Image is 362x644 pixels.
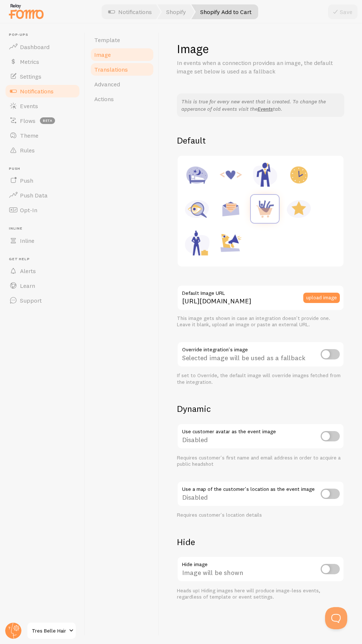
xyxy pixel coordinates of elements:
[177,135,344,146] h2: Default
[217,161,245,189] img: Code
[20,237,34,244] span: Inline
[4,84,81,99] a: Notifications
[9,257,81,262] span: Get Help
[94,51,111,58] span: Image
[94,66,128,73] span: Translations
[217,195,245,223] img: Newsletter
[9,32,81,37] span: Pop-ups
[20,87,54,95] span: Notifications
[4,203,81,217] a: Opt-In
[94,80,120,88] span: Advanced
[27,622,76,640] a: Tres Belle Hair
[4,173,81,188] a: Push
[20,43,49,51] span: Dashboard
[4,293,81,308] a: Support
[177,455,344,468] div: Requires customer's first name and email address in order to acquire a public headshot
[177,556,344,583] div: Image will be shown
[177,423,344,450] div: Disabled
[303,293,340,303] button: upload image
[20,282,35,289] span: Learn
[183,161,211,189] img: Accommodation
[217,229,245,257] img: Shoutout
[4,264,81,278] a: Alerts
[4,113,81,128] a: Flows beta
[177,341,344,368] div: Selected image will be used as a fallback
[94,95,114,103] span: Actions
[177,512,344,519] div: Requires customer's location details
[177,481,344,508] div: Disabled
[8,2,45,21] img: fomo-relay-logo-orange.svg
[325,607,347,629] iframe: Help Scout Beacon - Open
[4,69,81,84] a: Settings
[20,206,37,214] span: Opt-In
[177,59,344,76] p: In events when a connection provides an image, the default image set below is used as a fallback
[177,315,344,328] div: This image gets shown in case an integration doesn't provide one. Leave it blank, upload an image...
[177,285,344,297] label: Default Image URL
[90,92,154,106] a: Actions
[177,403,344,414] h2: Dynamic
[20,58,39,65] span: Metrics
[4,233,81,248] a: Inline
[20,117,35,124] span: Flows
[4,143,81,158] a: Rules
[181,98,340,113] p: This is true for every new event that is created. To change the apperance of old events visit the...
[4,128,81,143] a: Theme
[20,132,38,139] span: Theme
[90,32,154,47] a: Template
[4,278,81,293] a: Learn
[94,36,120,44] span: Template
[4,54,81,69] a: Metrics
[177,536,344,548] h2: Hide
[20,102,38,110] span: Events
[90,62,154,77] a: Translations
[9,166,81,171] span: Push
[183,229,211,257] img: Female Executive
[4,188,81,203] a: Push Data
[285,195,313,223] img: Rating
[20,147,35,154] span: Rules
[251,195,279,223] img: Purchase
[4,99,81,113] a: Events
[177,588,344,600] div: Heads up! Hiding images here will produce image-less events, regardless of template or event sett...
[183,195,211,223] img: Inquiry
[20,192,48,199] span: Push Data
[285,161,313,189] img: Appointment
[20,267,36,275] span: Alerts
[20,177,33,184] span: Push
[90,77,154,92] a: Advanced
[20,73,41,80] span: Settings
[177,41,344,56] h1: Image
[20,297,42,304] span: Support
[177,372,344,385] div: If set to Override, the default image will override images fetched from the integration.
[32,626,67,635] span: Tres Belle Hair
[40,117,55,124] span: beta
[251,161,279,189] img: Male Executive
[90,47,154,62] a: Image
[4,39,81,54] a: Dashboard
[9,226,81,231] span: Inline
[257,106,273,112] a: Events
